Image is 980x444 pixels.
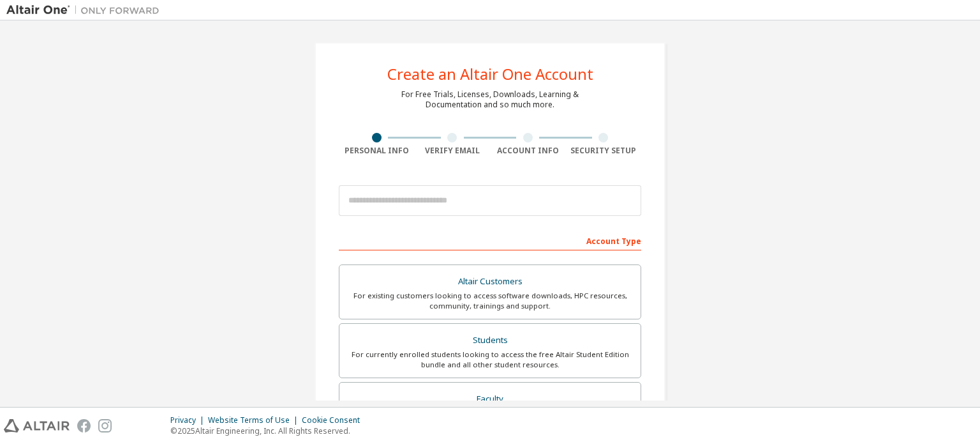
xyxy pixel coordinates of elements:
div: Altair Customers [347,273,633,291]
img: Altair One [6,4,166,17]
div: Account Info [490,146,566,156]
div: Faculty [347,390,633,408]
div: Personal Info [339,146,415,156]
div: Cookie Consent [302,415,367,425]
div: Verify Email [415,146,491,156]
div: For existing customers looking to access software downloads, HPC resources, community, trainings ... [347,291,633,311]
div: Security Setup [566,146,642,156]
p: © 2025 Altair Engineering, Inc. All Rights Reserved. [170,425,367,436]
div: Account Type [339,230,641,250]
div: Privacy [170,415,208,425]
div: Students [347,332,633,349]
img: altair_logo.svg [4,419,70,433]
div: Create an Altair One Account [387,66,593,82]
div: For currently enrolled students looking to access the free Altair Student Edition bundle and all ... [347,349,633,370]
div: Website Terms of Use [208,415,302,425]
div: For Free Trials, Licenses, Downloads, Learning & Documentation and so much more. [401,89,579,110]
img: facebook.svg [77,419,91,433]
img: instagram.svg [98,419,112,433]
